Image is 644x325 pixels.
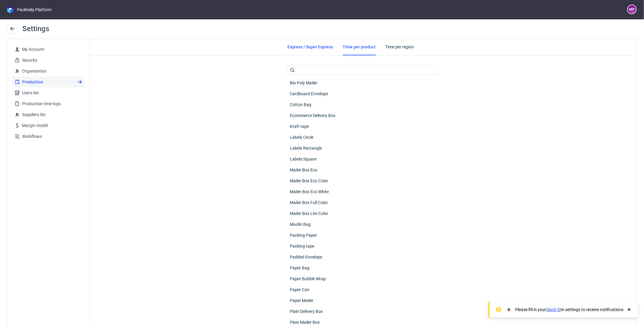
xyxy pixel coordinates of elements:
a: Slack ID [546,307,561,312]
a: Security [12,55,85,66]
span: Labels Square [288,155,319,163]
a: Users list [12,87,85,98]
figcaption: MP [628,5,636,14]
span: Suppliers list [20,112,82,118]
span: Settings [22,24,49,33]
span: Paper Bubble Wrap [288,275,328,283]
a: Packhelp Platform [7,6,52,13]
span: Paper Can [288,285,312,294]
span: Organisation [20,68,82,74]
span: Labels Circle [288,133,316,141]
span: Cotton Bag [288,100,314,109]
span: Margin model [20,122,82,128]
a: Production time logs [12,98,85,109]
span: Workflows [20,133,82,139]
span: My Account [20,46,82,52]
span: Kraft tape [288,122,312,131]
a: Time per region [386,39,414,55]
span: Paper Mailer [288,296,316,305]
span: Bio Poly Mailer [288,79,320,87]
a: My Account [12,44,85,55]
span: Users list [20,90,82,96]
span: Padded Envelope [288,253,325,261]
span: Cardboard Envelope [288,89,331,98]
span: Production [20,79,82,85]
div: Packhelp Platform [17,7,52,13]
div: Please fill in your in settings to receive notifications [515,307,623,313]
span: Mailer Box Eco [288,166,320,174]
span: Production time logs [20,101,82,107]
a: Production [12,76,85,87]
span: Packing tape [288,242,317,250]
span: Muslin Bag [288,220,313,229]
span: Labels Rectangle [288,144,325,152]
span: Paper Bag [288,264,312,272]
span: Mailer Box Eco Color [288,177,331,185]
span: Mailer Box Eco White [288,187,332,196]
a: Organisation [12,66,85,76]
span: Security [20,57,82,63]
a: Workflows [12,131,85,142]
span: Mailer Box Lite Color [288,209,331,218]
span: Ecommerce Delivery Box [288,111,338,120]
a: Margin model [12,120,85,131]
span: Mailer Box Full Color [288,198,331,207]
a: Suppliers list [12,109,85,120]
img: Slack [506,307,512,313]
span: Packing Paper [288,231,320,239]
a: Time per product [343,39,376,55]
a: Express / Super Express [288,39,333,55]
span: Plain Delivery Box [288,307,325,316]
